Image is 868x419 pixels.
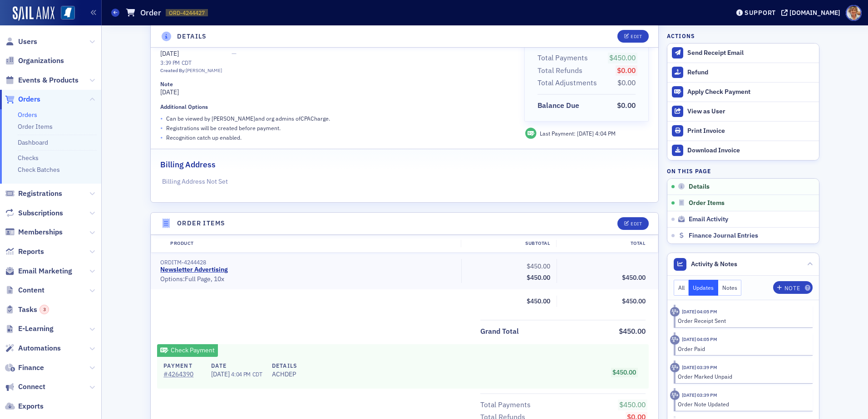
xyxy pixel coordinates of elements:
[480,326,519,337] div: Grand Total
[160,59,180,66] time: 3:39 PM
[670,307,680,317] div: Activity
[166,124,281,132] p: Registrations will be created before payment.
[846,5,862,21] span: Profile
[622,297,646,305] span: $450.00
[527,273,550,282] span: $450.00
[687,49,814,57] div: Send Receipt Email
[617,78,636,87] span: $0.00
[667,102,819,121] button: View as User
[617,30,649,43] button: Edit
[689,280,718,296] button: Updates
[5,94,40,104] a: Orders
[5,285,44,295] a: Content
[18,382,45,392] span: Connect
[682,364,717,370] time: 8/20/2025 03:39 PM
[687,127,814,135] div: Print Invoice
[667,82,819,102] button: Apply Check Payment
[631,34,642,39] div: Edit
[160,266,228,274] a: Newsletter Advertising
[18,305,49,315] span: Tasks
[538,78,600,88] span: Total Adjustments
[61,6,75,20] img: SailAMX
[689,183,710,191] span: Details
[617,66,636,75] span: $0.00
[609,53,636,62] span: $450.00
[667,141,819,160] a: Download Invoice
[18,343,61,353] span: Automations
[160,103,208,110] div: Additional Options
[169,9,205,17] span: ORD-4244427
[667,32,695,40] h4: Actions
[5,266,72,276] a: Email Marketing
[160,67,186,73] span: Created By:
[527,262,550,270] span: $450.00
[667,63,819,82] button: Refund
[18,227,63,237] span: Memberships
[5,247,44,257] a: Reports
[682,308,717,315] time: 9/12/2025 04:05 PM
[617,217,649,230] button: Edit
[612,368,636,376] span: $450.00
[670,335,680,345] div: Activity
[595,130,616,137] span: 4:04 PM
[18,111,37,119] a: Orders
[538,53,591,63] span: Total Payments
[687,146,814,155] div: Download Invoice
[5,75,79,85] a: Events & Products
[140,7,161,18] h1: Order
[160,49,179,58] span: [DATE]
[5,227,63,237] a: Memberships
[39,305,49,314] div: 3
[691,259,737,269] span: Activity & Notes
[689,199,725,207] span: Order Items
[689,232,758,240] span: Finance Journal Entries
[18,363,44,373] span: Finance
[13,6,54,21] img: SailAMX
[18,166,60,174] a: Check Batches
[538,78,597,88] div: Total Adjustments
[18,37,37,47] span: Users
[773,281,813,294] button: Note
[18,208,63,218] span: Subscriptions
[160,159,216,171] h2: Billing Address
[784,286,800,291] div: Note
[622,273,646,282] span: $450.00
[163,370,202,379] a: #4264390
[180,59,192,66] span: CDT
[160,81,173,88] div: Note
[232,49,255,58] span: —
[689,215,728,224] span: Email Activity
[18,189,62,199] span: Registrations
[461,240,556,247] div: Subtotal
[480,400,531,410] div: Total Payments
[678,317,806,325] div: Order Receipt Sent
[18,154,39,162] a: Checks
[160,114,163,123] span: •
[5,305,49,315] a: Tasks3
[5,208,63,218] a: Subscriptions
[687,107,814,116] div: View as User
[166,114,330,122] p: Can be viewed by [PERSON_NAME] and org admins of CPACharge .
[54,6,75,21] a: View Homepage
[18,75,79,85] span: Events & Products
[5,37,37,47] a: Users
[670,390,680,400] div: Activity
[687,68,814,77] div: Refund
[231,370,251,378] span: 4:04 PM
[18,266,72,276] span: Email Marketing
[5,363,44,373] a: Finance
[186,67,222,74] div: [PERSON_NAME]
[674,280,689,296] button: All
[160,259,455,266] div: ORDITM-4244428
[617,101,636,110] span: $0.00
[18,247,44,257] span: Reports
[667,44,819,63] button: Send Receipt Email
[538,65,586,76] span: Total Refunds
[162,177,647,186] p: Billing Address Not Set
[18,401,44,411] span: Exports
[5,324,54,334] a: E-Learning
[538,53,588,63] div: Total Payments
[18,94,40,104] span: Orders
[18,138,48,146] a: Dashboard
[789,9,840,17] div: [DOMAIN_NAME]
